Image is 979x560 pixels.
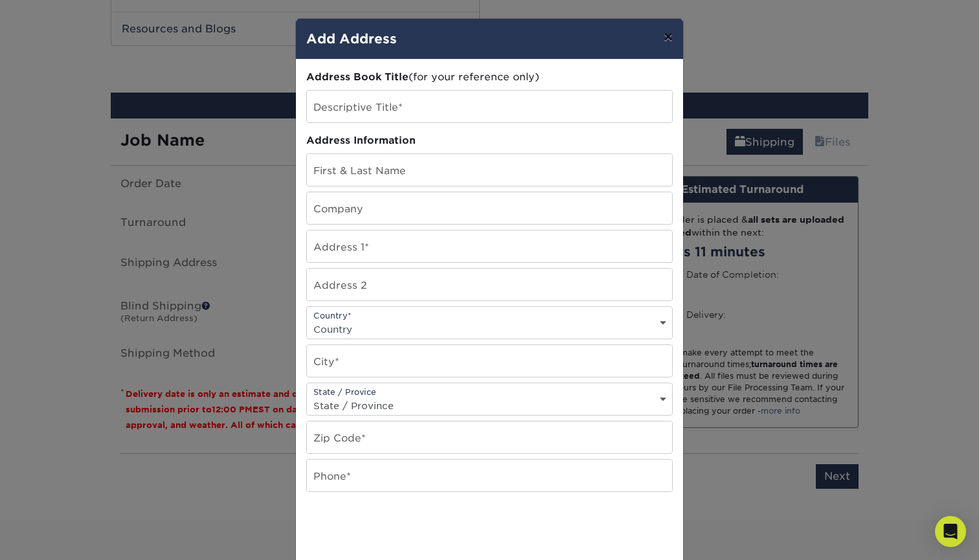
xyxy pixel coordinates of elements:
span: Address Book Title [306,71,409,83]
button: × [653,19,683,55]
h4: Add Address [306,29,673,49]
div: Open Intercom Messenger [935,516,966,547]
div: (for your reference only) [306,70,673,85]
div: Address Information [306,133,673,148]
iframe: reCAPTCHA [306,508,503,558]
